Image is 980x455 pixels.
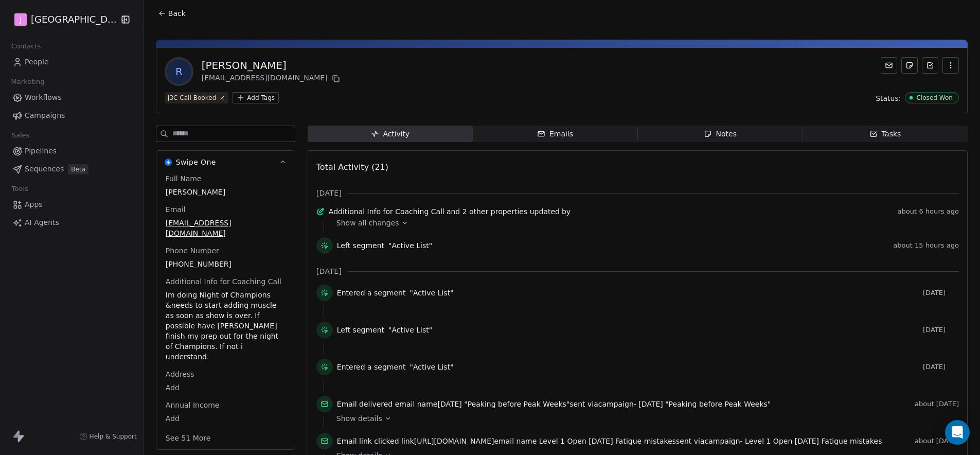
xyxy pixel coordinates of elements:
span: [GEOGRAPHIC_DATA] [31,13,117,26]
span: "Active List" [409,288,453,298]
span: by [562,206,571,217]
span: [DATE] [923,363,959,371]
span: Level 1 Open [DATE] Fatigue mistakes [745,437,882,445]
span: Annual Income [164,400,222,410]
span: Level 1 Open [DATE] Fatigue mistakes [539,437,676,445]
span: Workflows [25,92,62,103]
div: Notes [704,129,737,139]
span: Entered a segment [337,362,406,372]
span: Sales [7,128,34,143]
a: SequencesBeta [8,161,135,178]
span: [DATE] [923,326,959,334]
span: Add [166,382,286,393]
span: [DATE] [923,289,959,297]
span: Pipelines [25,146,57,156]
span: Beta [68,164,88,174]
span: Tools [7,181,32,197]
div: Tasks [869,129,901,139]
span: Status: [876,93,901,103]
span: Total Activity (21) [316,162,388,172]
span: Additional Info for Coaching Call [329,206,444,217]
span: [DATE] [316,266,342,276]
span: about [DATE] [915,400,959,408]
span: [DATE] "Peaking before Peak Weeks" [638,400,771,408]
span: [DATE] "Peaking before Peak Weeks" [437,400,569,408]
span: [PHONE_NUMBER] [166,259,286,269]
button: J[GEOGRAPHIC_DATA] [12,11,113,28]
span: Email [164,204,188,215]
a: AI Agents [8,214,135,231]
button: Add Tags [233,92,279,103]
div: Emails [537,129,573,139]
span: Apps [25,199,43,210]
span: Marketing [7,74,49,90]
span: Additional Info for Coaching Call [164,276,283,287]
span: Add [166,413,286,424]
a: Apps [8,196,135,213]
span: Email delivered [337,400,393,408]
a: Show all changes [336,218,952,228]
span: [URL][DOMAIN_NAME] [414,437,494,445]
span: Campaigns [25,110,65,121]
span: Back [168,8,186,19]
span: "Active List" [409,362,453,372]
span: Show details [336,413,382,424]
a: Show details [336,413,952,424]
span: Contacts [7,39,45,54]
button: Back [152,4,192,23]
span: Sequences [25,164,64,174]
span: "Active List" [388,325,432,335]
span: Address [164,369,197,379]
a: Help & Support [79,432,137,441]
span: Entered a segment [337,288,406,298]
button: See 51 More [159,429,217,447]
a: People [8,54,135,71]
span: "Active List" [388,240,432,251]
div: Open Intercom Messenger [945,420,970,445]
div: J3C Call Booked [168,93,216,102]
span: about [DATE] [915,437,959,445]
span: and 2 other properties updated [447,206,560,217]
span: Left segment [337,240,384,251]
span: [EMAIL_ADDRESS][DOMAIN_NAME] [166,218,286,238]
span: Im doing Night of Champions &needs to start adding muscle as soon as show is over. If possible ha... [166,290,286,362]
span: Show all changes [336,218,399,228]
span: Phone Number [164,246,221,256]
div: [PERSON_NAME] [202,58,342,73]
a: Workflows [8,89,135,106]
span: People [25,57,49,67]
span: Email link clicked [337,437,399,445]
span: Swipe One [176,157,216,167]
span: Full Name [164,173,204,184]
span: R [167,59,191,84]
div: Swipe OneSwipe One [156,173,295,449]
span: AI Agents [25,217,59,228]
div: [EMAIL_ADDRESS][DOMAIN_NAME] [202,73,342,85]
a: Campaigns [8,107,135,124]
span: link email name sent via campaign - [337,436,882,446]
img: Swipe One [165,159,172,166]
button: Swipe OneSwipe One [156,151,295,173]
span: Left segment [337,325,384,335]
span: email name sent via campaign - [337,399,771,409]
span: about 15 hours ago [893,241,959,250]
span: about 6 hours ago [898,207,959,216]
span: [PERSON_NAME] [166,187,286,197]
div: Closed Won [916,94,953,101]
span: J [20,14,22,25]
span: Help & Support [90,432,137,441]
a: Pipelines [8,143,135,160]
span: [DATE] [316,188,342,198]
